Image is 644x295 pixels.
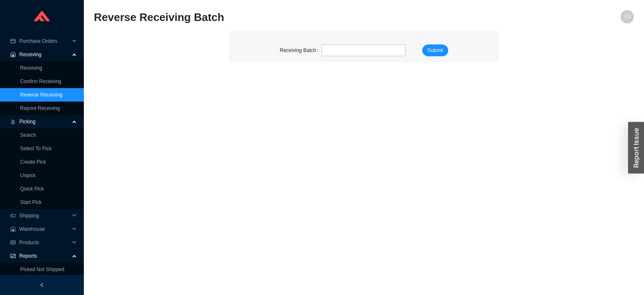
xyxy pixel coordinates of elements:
[20,199,42,205] a: Start Pick
[20,65,42,71] a: Receiving
[20,172,36,178] a: Unpick
[19,34,70,48] span: Purchase Orders
[19,115,70,128] span: Picking
[280,44,322,56] label: Receiving Batch
[20,186,44,192] a: Quick Pick
[20,78,61,84] a: Confirm Receiving
[19,222,70,236] span: Warehouse
[19,236,70,249] span: Products
[19,209,70,222] span: Shipping
[10,240,16,245] span: read
[20,92,62,98] a: Reverse Receiving
[20,105,60,111] a: Reprint Receiving
[624,10,631,23] span: YS
[10,39,16,44] span: credit-card
[10,253,16,258] span: fund
[20,159,46,165] a: Create Pick
[427,46,443,55] span: Submit
[422,44,448,56] button: Submit
[39,282,44,287] span: left
[20,146,52,151] a: Select To Pick
[20,132,36,138] a: Search
[19,249,70,263] span: Reports
[94,10,499,25] h2: Reverse Receiving Batch
[19,48,70,61] span: Receiving
[20,266,64,272] a: Picked Not Shipped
